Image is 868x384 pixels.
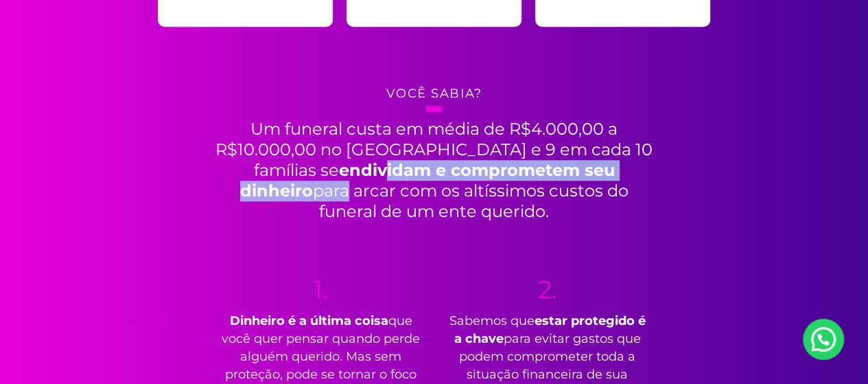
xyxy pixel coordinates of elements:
[218,277,424,302] span: 1.
[454,313,646,346] strong: estar protegido é a chave
[230,313,388,328] strong: Dinheiro é a última coisa
[445,277,650,302] span: 2.
[74,82,795,106] h4: Você sabia?
[240,160,615,201] strong: endividam e comprometem seu dinheiro
[211,106,657,222] h2: Um funeral custa em média de R$4.000,00 a R$10.000,00 no [GEOGRAPHIC_DATA] e 9 em cada 10 família...
[803,319,844,360] a: Nosso Whatsapp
